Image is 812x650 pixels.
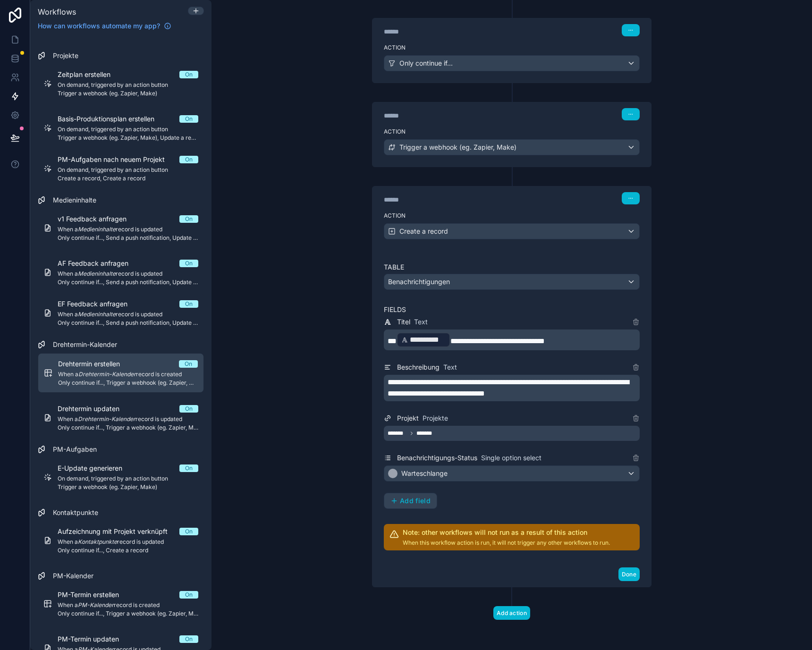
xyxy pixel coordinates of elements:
span: Titel [397,317,410,327]
button: Add field [384,493,437,508]
h2: Note: other workflows will not run as a result of this action [403,528,610,537]
span: Projekte [423,414,448,423]
button: Trigger a webhook (eg. Zapier, Make) [384,139,640,155]
button: Benachrichtigungen [384,274,640,290]
button: Warteschlange [384,465,640,481]
span: Benachrichtigungen [388,277,450,287]
label: Action [384,128,640,135]
label: Action [384,212,640,219]
button: Only continue if... [384,55,640,71]
span: Workflows [38,7,76,17]
span: Benachrichtigungs-Status [397,453,477,463]
label: Fields [384,305,640,314]
label: Action [384,44,640,51]
span: Single option select [481,453,541,463]
span: Beschreibung [397,363,440,372]
a: How can workflows automate my app? [34,21,175,31]
label: Table [384,262,640,272]
span: Add field [400,497,431,505]
button: Create a record [384,223,640,239]
span: Create a record [399,227,448,236]
button: Add action [493,606,530,620]
span: Text [443,363,457,372]
span: Trigger a webhook (eg. Zapier, Make) [399,143,516,152]
button: Add field [384,493,437,509]
span: Text [414,317,428,327]
p: When this workflow action is run, it will not trigger any other workflows to run. [403,539,610,547]
span: Projekt [397,414,419,423]
span: How can workflows automate my app? [38,21,160,31]
button: Done [618,567,640,581]
span: Warteschlange [401,469,448,478]
span: Only continue if... [399,59,453,68]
